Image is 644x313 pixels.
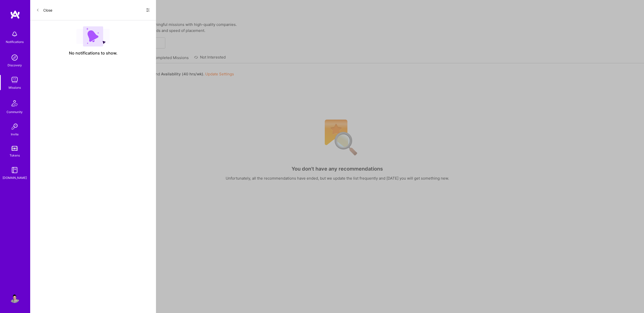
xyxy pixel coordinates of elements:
img: empty [76,26,110,46]
img: guide book [10,165,20,175]
img: discovery [10,53,20,63]
img: logo [10,10,20,19]
img: Invite [10,122,20,132]
img: User Avatar [10,293,20,303]
div: [DOMAIN_NAME] [3,175,27,180]
button: Close [36,6,52,14]
div: Missions [9,85,21,90]
div: Community [7,109,23,115]
div: Tokens [10,153,20,158]
img: Community [9,97,21,109]
div: Discovery [8,63,22,68]
img: teamwork [10,75,20,85]
a: User Avatar [8,293,21,303]
div: Invite [11,132,19,137]
img: tokens [12,146,18,151]
span: No notifications to show. [69,50,117,56]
